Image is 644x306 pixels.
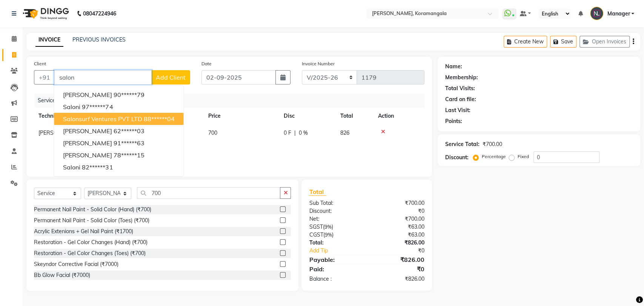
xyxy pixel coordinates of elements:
[309,223,323,230] span: SGST
[299,129,308,137] span: 0 %
[445,95,476,103] div: Card on file:
[445,117,462,125] div: Points:
[302,60,335,67] label: Invoice Number
[35,33,63,47] a: INVOICE
[303,264,367,274] div: Paid:
[303,231,367,239] div: ( )
[34,249,146,257] div: Restoration - Gel Color Changes (Toes) (₹700)
[309,188,326,196] span: Total
[34,70,55,85] button: +91
[367,223,430,231] div: ₹63.00
[445,154,469,161] div: Discount:
[19,3,71,24] img: logo
[204,108,279,125] th: Price
[303,255,367,264] div: Payable:
[294,129,296,137] span: |
[324,232,332,238] span: 9%
[340,129,349,136] span: 826
[63,115,142,123] span: Salonsurf Ventures PVT LTD
[63,139,112,147] span: [PERSON_NAME]
[284,129,291,137] span: 0 F
[38,129,81,136] span: [PERSON_NAME]
[367,264,430,274] div: ₹0
[367,207,430,215] div: ₹0
[34,238,148,246] div: Restoration - Gel Color Changes (Hand) (₹700)
[367,255,430,264] div: ₹826.00
[34,260,118,268] div: Skeyndor Corrective Facial (₹7000)
[208,129,217,136] span: 700
[579,36,630,48] button: Open Invoices
[504,36,547,48] button: Create New
[34,206,151,214] div: Permanent Nail Paint - Solid Color (Hand) (₹700)
[309,231,323,238] span: CGST
[63,127,112,135] span: [PERSON_NAME]
[324,224,331,230] span: 9%
[445,74,478,81] div: Membership:
[550,36,576,48] button: Save
[201,60,212,67] label: Date
[303,207,367,215] div: Discount:
[166,108,204,125] th: Qty
[518,153,529,160] label: Fixed
[445,63,462,71] div: Name:
[303,275,367,283] div: Balance :
[303,199,367,207] div: Sub Total:
[367,215,430,223] div: ₹700.00
[63,163,80,171] span: saloni
[35,94,430,108] div: Services
[607,10,630,18] span: Manager
[72,36,126,43] a: PREVIOUS INVOICES
[367,231,430,239] div: ₹63.00
[445,106,470,114] div: Last Visit:
[279,108,336,125] th: Disc
[54,70,152,85] input: Search by Name/Mobile/Email/Code
[137,187,280,199] input: Search or Scan
[367,199,430,207] div: ₹700.00
[63,91,112,98] span: [PERSON_NAME]
[377,247,430,255] div: ₹0
[156,74,186,81] span: Add Client
[34,228,133,235] div: Acrylic Extenions + Gel Nail Paint (₹1700)
[34,271,90,279] div: Bb Glow Facial (₹7000)
[367,239,430,247] div: ₹826.00
[303,247,377,255] a: Add Tip
[83,3,116,24] b: 08047224946
[303,215,367,223] div: Net:
[151,70,190,85] button: Add Client
[482,153,506,160] label: Percentage
[34,108,109,125] th: Technician
[445,140,480,148] div: Service Total:
[303,223,367,231] div: ( )
[34,217,149,225] div: Permanent Nail Paint - Solid Color (Toes) (₹700)
[63,151,112,159] span: [PERSON_NAME]
[34,60,46,67] label: Client
[63,103,80,111] span: saloni
[336,108,373,125] th: Total
[303,239,367,247] div: Total:
[483,140,502,148] div: ₹700.00
[367,275,430,283] div: ₹826.00
[373,108,424,125] th: Action
[445,85,475,92] div: Total Visits:
[590,7,603,20] img: Manager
